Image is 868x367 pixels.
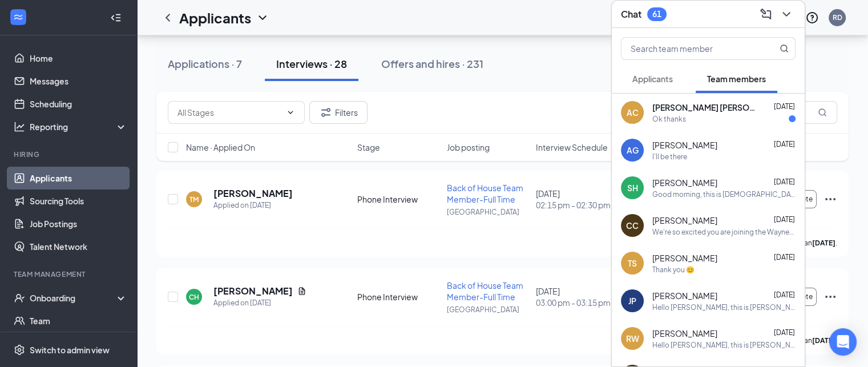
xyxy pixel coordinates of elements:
svg: Ellipses [823,290,837,304]
span: [PERSON_NAME] [652,290,717,301]
div: Good morning, this is [DEMOGRAPHIC_DATA]-fil-A [GEOGRAPHIC_DATA]. We have not heard from you sinc... [652,189,796,199]
span: Back of House Team Member-Full Time [447,280,523,302]
svg: Settings [14,344,25,356]
span: Applicants [632,74,673,84]
span: Team members [707,74,766,84]
div: RD [833,13,842,22]
div: Hiring [14,150,125,159]
span: Interview Schedule [536,142,608,153]
svg: UserCheck [14,292,25,304]
p: [GEOGRAPHIC_DATA] [447,207,529,217]
span: 02:15 pm - 02:30 pm [536,199,618,211]
input: All Stages [177,106,281,119]
svg: ChevronLeft [161,11,175,25]
svg: QuestionInfo [805,11,819,25]
span: [PERSON_NAME] [652,139,717,151]
b: [DATE] [812,336,835,345]
svg: ChevronDown [286,108,295,117]
button: ComposeMessage [757,5,775,23]
span: Back of House Team Member-Full Time [447,183,523,204]
a: Scheduling [30,92,127,115]
div: Applied on [DATE] [213,297,306,309]
a: Sourcing Tools [30,189,127,212]
svg: ChevronDown [780,7,793,21]
b: [DATE] [812,239,835,247]
div: CC [626,220,639,231]
div: CH [189,292,199,302]
span: [DATE] [774,178,795,186]
div: Phone Interview [357,291,439,303]
span: [DATE] [774,291,795,299]
div: Phone Interview [357,193,439,205]
input: Search team member [621,38,757,59]
span: [DATE] [774,253,795,261]
div: Interviews · 28 [276,57,347,71]
span: [PERSON_NAME] [PERSON_NAME] [652,102,755,113]
h1: Applicants [179,8,251,27]
div: Thank you 😊 [652,265,695,275]
div: AC [627,107,639,118]
div: Hello [PERSON_NAME], this is [PERSON_NAME] with [DEMOGRAPHIC_DATA]-fil-A! We have your uniform av... [652,303,796,312]
p: [GEOGRAPHIC_DATA] [447,305,529,314]
div: JP [628,295,636,306]
div: [DATE] [536,188,618,211]
svg: MagnifyingGlass [818,108,827,117]
div: Hello [PERSON_NAME], this is [PERSON_NAME] with [DEMOGRAPHIC_DATA]-fil-A! We have you set to star... [652,340,796,350]
div: Applied on [DATE] [213,200,293,211]
h5: [PERSON_NAME] [213,187,293,200]
a: Applicants [30,167,127,189]
svg: Analysis [14,121,25,132]
span: Name · Applied On [186,142,255,153]
div: Reporting [30,121,128,132]
span: [PERSON_NAME] [652,328,717,339]
span: [DATE] [774,102,795,111]
span: Job posting [446,142,489,153]
div: AG [627,144,639,156]
div: Team Management [14,269,125,279]
span: [DATE] [774,140,795,148]
button: Filter Filters [309,101,368,124]
div: I'll be there [652,152,687,162]
svg: Filter [319,106,333,119]
div: TS [628,257,637,269]
a: Messages [30,70,127,92]
a: Job Postings [30,212,127,235]
h5: [PERSON_NAME] [213,285,293,297]
svg: ComposeMessage [759,7,773,21]
div: TM [189,195,199,204]
svg: Document [297,287,306,296]
svg: MagnifyingGlass [780,44,789,53]
button: ChevronDown [777,5,796,23]
div: Switch to admin view [30,344,110,356]
span: Stage [357,142,380,153]
div: [DATE] [536,285,618,308]
div: Onboarding [30,292,118,304]
span: [DATE] [774,215,795,224]
svg: Ellipses [823,192,837,206]
a: Talent Network [30,235,127,258]
div: SH [627,182,638,193]
span: [PERSON_NAME] [652,252,717,264]
svg: ChevronDown [256,11,269,25]
a: Home [30,47,127,70]
svg: WorkstreamLogo [13,11,24,23]
div: 61 [652,9,661,19]
a: Team [30,309,127,332]
div: We're so excited you are joining the Waynesville [DEMOGRAPHIC_DATA]-fil-Ateam ! Do you know anyon... [652,227,796,237]
div: RW [626,333,639,344]
span: [PERSON_NAME] [652,215,717,226]
span: [DATE] [774,328,795,337]
span: 03:00 pm - 03:15 pm [536,297,618,308]
div: Applications · 7 [168,57,242,71]
svg: Collapse [110,12,122,23]
span: [PERSON_NAME] [652,177,717,188]
h3: Chat [621,8,641,21]
div: Open Intercom Messenger [829,328,857,356]
div: Ok thanks [652,114,686,124]
div: Offers and hires · 231 [381,57,483,71]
